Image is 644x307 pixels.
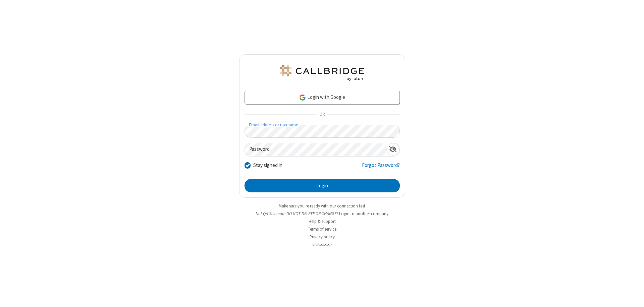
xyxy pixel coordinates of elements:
a: Forgot Password? [362,162,400,174]
span: OR [317,110,327,119]
a: Privacy policy [310,234,335,240]
a: Help & support [309,219,336,224]
li: v2.6.353.3b [239,241,405,248]
img: QA Selenium DO NOT DELETE OR CHANGE [278,65,366,81]
a: Make sure you're ready with our connection test [279,203,365,209]
input: Password [245,143,386,156]
img: google-icon.png [299,94,306,101]
input: Email address or username [245,125,400,138]
a: Login with Google [245,91,400,104]
button: Login to another company [339,210,388,217]
button: Login [245,179,400,192]
a: Terms of service [308,226,336,232]
label: Stay signed in [253,162,282,169]
div: Show password [386,143,399,156]
li: Not QA Selenium DO NOT DELETE OR CHANGE? [239,210,405,217]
